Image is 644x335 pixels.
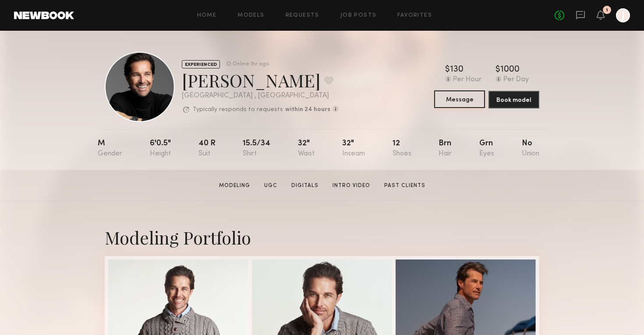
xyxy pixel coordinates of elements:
div: Per Hour [453,76,481,84]
div: 6'0.5" [150,140,171,158]
a: Favorites [397,13,432,18]
a: Modeling [216,182,254,190]
a: Intro Video [329,182,374,190]
div: 40 r [198,140,216,158]
a: Models [237,13,264,18]
div: 12 [393,140,411,158]
div: Grn [479,140,494,158]
p: Typically responds to requests [193,107,283,113]
div: $ [445,65,450,74]
div: No [522,140,539,158]
div: 15.5/34 [243,140,270,158]
div: 1000 [500,65,520,74]
div: 32" [342,140,365,158]
b: within 24 hours [285,107,330,113]
a: UGC [261,182,281,190]
a: Job Posts [340,13,377,18]
a: Past Clients [381,182,429,190]
div: Modeling Portfolio [105,226,539,249]
a: Requests [286,13,319,18]
div: 1 [606,8,608,13]
a: Digitals [288,182,322,190]
div: EXPERIENCED [182,60,220,68]
div: Brn [439,140,452,158]
div: [GEOGRAPHIC_DATA] , [GEOGRAPHIC_DATA] [182,92,339,100]
a: Home [197,13,217,18]
div: 32" [298,140,315,158]
button: Message [434,90,485,108]
div: 130 [450,65,464,74]
div: Online 1hr ago [233,61,269,67]
div: [PERSON_NAME] [182,68,339,92]
div: $ [495,65,500,74]
a: J [616,8,630,22]
div: M [98,140,122,158]
button: Book model [488,91,539,108]
div: Per Day [503,76,529,84]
